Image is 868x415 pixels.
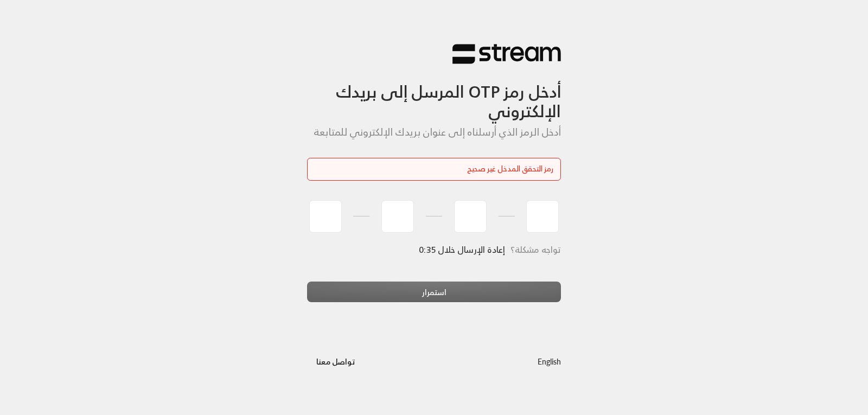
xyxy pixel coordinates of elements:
img: Stream Logo [452,43,561,65]
span: تواجه مشكلة؟ [510,242,561,257]
span: إعادة الإرسال خلال 0:35 [419,242,505,257]
a: تواصل معنا [307,355,364,368]
div: رمز التحقق المدخل غير صحيح [315,163,553,175]
h5: أدخل الرمز الذي أرسلناه إلى عنوان بريدك الإلكتروني للمتابعة [307,126,561,138]
button: تواصل معنا [307,352,364,372]
h3: أدخل رمز OTP المرسل إلى بريدك الإلكتروني [307,65,561,122]
a: English [538,352,561,372]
